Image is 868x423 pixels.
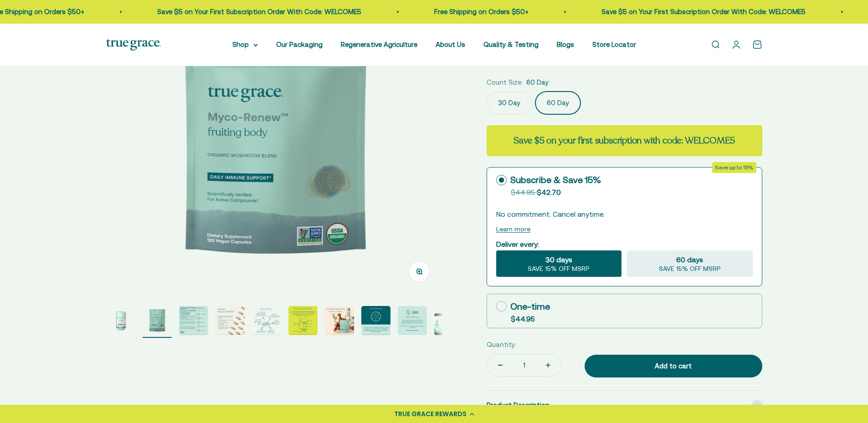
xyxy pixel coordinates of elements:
button: Go to item 9 [398,306,427,338]
summary: Product Description [487,391,762,420]
img: - Mushrooms are grown on their natural food source and hand-harvested at their peak - 250 mg beta... [216,306,245,335]
button: Go to item 6 [288,306,318,338]
img: The "fruiting body" (typically the stem, gills, and cap of the mushroom) has higher levels of act... [288,306,318,335]
button: Decrease quantity [487,354,514,376]
button: Go to item 5 [252,306,281,338]
a: Quality & Testing [483,41,539,48]
img: Myco-Renew [143,306,172,335]
div: TRUE GRACE REWARDS [394,409,467,419]
a: Blogs [557,41,574,48]
img: True Grace mushrooms undergo a multi-step hot water extraction process to create extracts with 25... [361,306,390,335]
a: About Us [436,41,465,48]
button: Add to cart [585,355,762,377]
summary: Shop [232,39,258,50]
button: Increase quantity [535,354,561,376]
a: Regenerative Agriculture [341,41,417,48]
button: Go to item 2 [143,306,172,338]
button: Go to item 3 [179,306,208,338]
button: Go to item 7 [325,306,354,338]
img: Reishi supports immune health, daily balance, and longevity* Lion’s Mane supports brain, nerve, a... [252,306,281,335]
p: Save $5 on Your First Subscription Order With Code: WELCOME5 [601,6,806,17]
legend: Count Size: [487,77,523,88]
img: Myco-RenewTM Blend Mushroom Supplements for Daily Immune Support* 1 g daily to support a healthy ... [106,306,135,335]
p: Save $5 on Your First Subscription Order With Code: WELCOME5 [157,6,361,17]
a: Free Shipping on Orders $50+ [434,8,529,15]
strong: Save $5 on your first subscription with code: WELCOME5 [514,134,735,147]
button: Go to item 4 [216,306,245,338]
button: Go to item 8 [361,306,390,338]
div: Add to cart [603,361,744,372]
img: We work with Alkemist Labs, an independent, accredited botanical testing lab, to test the purity,... [398,306,427,335]
a: Our Packaging [276,41,323,48]
span: Product Description [487,400,550,411]
a: Store Locator [592,41,636,48]
button: Go to item 10 [434,313,463,338]
button: Go to item 1 [106,306,135,338]
img: True Grace full-spectrum mushroom extracts are crafted with intention. We start with the fruiting... [179,306,208,335]
label: Quantity: [487,339,516,350]
img: Meaningful Ingredients. Effective Doses. [325,306,354,335]
span: 60 Day [526,77,549,88]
